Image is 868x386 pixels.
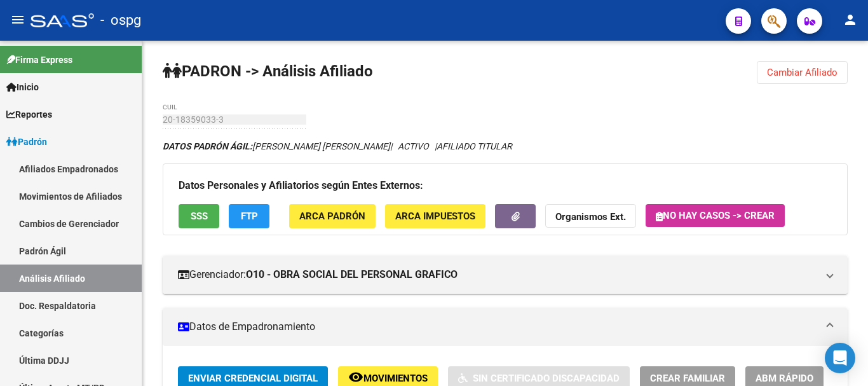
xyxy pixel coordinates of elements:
[188,373,318,384] span: Enviar Credencial Digital
[179,204,219,228] button: SSS
[348,369,363,385] mat-icon: remove_red_eye
[10,12,25,27] mat-icon: menu
[555,212,626,223] strong: Organismos Ext.
[385,204,485,228] button: ARCA Impuestos
[229,204,269,228] button: FTP
[825,343,855,373] div: Open Intercom Messenger
[363,373,428,384] span: Movimientos
[6,80,39,94] span: Inicio
[437,141,512,151] span: AFILIADO TITULAR
[473,373,620,384] span: Sin Certificado Discapacidad
[241,211,258,223] span: FTP
[650,373,725,384] span: Crear Familiar
[163,62,373,80] strong: PADRON -> Análisis Afiliado
[756,373,813,384] span: ABM Rápido
[163,141,390,151] span: [PERSON_NAME] [PERSON_NAME]
[178,320,817,334] mat-panel-title: Datos de Empadronamiento
[757,61,848,84] button: Cambiar Afiliado
[6,53,72,67] span: Firma Express
[6,135,47,149] span: Padrón
[395,211,475,223] span: ARCA Impuestos
[163,308,848,346] mat-expansion-panel-header: Datos de Empadronamiento
[100,6,141,34] span: - ospg
[246,268,458,282] strong: O10 - OBRA SOCIAL DEL PERSONAL GRAFICO
[289,204,376,228] button: ARCA Padrón
[191,211,208,223] span: SSS
[163,141,512,151] i: | ACTIVO |
[656,210,775,221] span: No hay casos -> Crear
[545,204,636,228] button: Organismos Ext.
[843,12,858,27] mat-icon: person
[163,256,848,294] mat-expansion-panel-header: Gerenciador:O10 - OBRA SOCIAL DEL PERSONAL GRAFICO
[179,177,832,195] h3: Datos Personales y Afiliatorios según Entes Externos:
[6,107,52,121] span: Reportes
[767,67,837,78] span: Cambiar Afiliado
[646,204,785,227] button: No hay casos -> Crear
[178,268,817,282] mat-panel-title: Gerenciador:
[163,141,252,151] strong: DATOS PADRÓN ÁGIL:
[299,211,365,223] span: ARCA Padrón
